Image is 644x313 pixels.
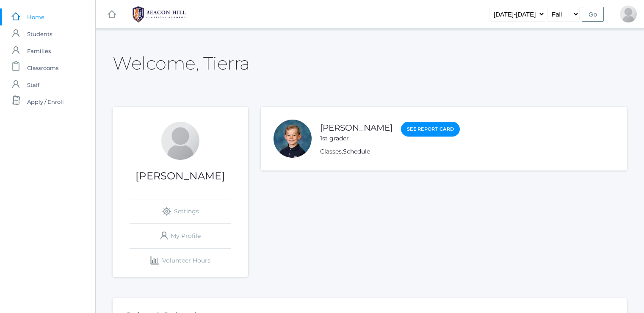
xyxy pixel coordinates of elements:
h2: Welcome, Tierra [113,53,250,73]
div: Koen Crocker [274,120,312,158]
a: [PERSON_NAME] [320,123,392,133]
a: My Profile [130,224,231,248]
span: Students [27,25,52,42]
a: See Report Card [401,122,460,137]
span: Apply / Enroll [27,93,64,110]
a: Schedule [343,148,370,155]
img: BHCALogos-05-308ed15e86a5a0abce9b8dd61676a3503ac9727e845dece92d48e8588c001991.png [127,4,191,25]
a: Volunteer Hours [130,249,231,273]
div: 1st grader [320,134,392,143]
div: Tierra Crocker [161,122,199,160]
span: Families [27,42,51,59]
a: Settings [130,199,231,224]
span: Staff [27,76,39,93]
span: Home [27,8,44,25]
div: Tierra Crocker [620,6,637,22]
input: Go [582,7,604,22]
div: , [320,147,460,156]
h1: [PERSON_NAME] [113,170,248,182]
span: Classrooms [27,59,58,76]
a: Classes [320,148,342,155]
